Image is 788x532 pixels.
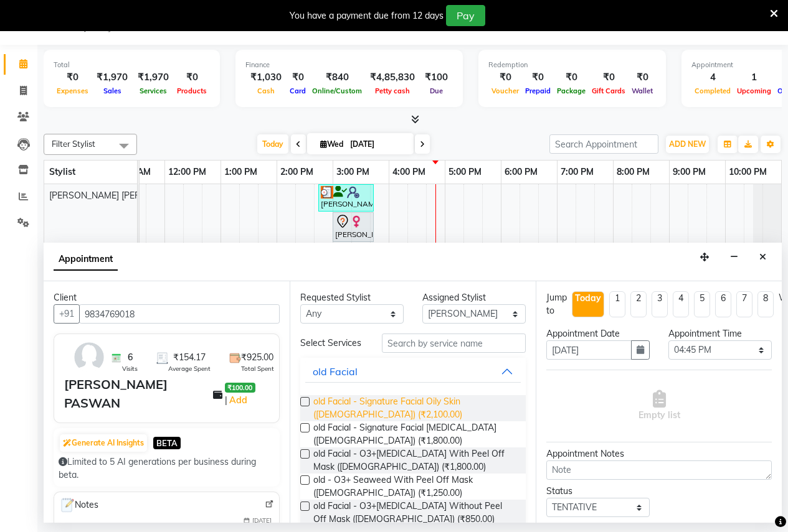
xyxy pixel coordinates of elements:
span: Gift Cards [589,86,629,95]
input: yyyy-mm-dd [546,340,632,360]
a: 6:00 PM [501,163,541,181]
span: Prepaid [522,86,554,95]
div: Requested Stylist [300,291,404,304]
button: Pay [446,5,485,26]
a: 7:00 PM [558,163,597,181]
span: Due [427,86,446,95]
div: ₹100 [420,70,453,85]
div: ₹1,030 [245,70,287,85]
span: [DATE] [252,516,272,525]
a: 8:00 PM [614,163,653,181]
a: 2:00 PM [277,163,316,181]
span: 6 [128,351,133,364]
input: Search by service name [382,334,526,353]
span: Package [554,86,589,95]
div: Appointment Date [546,327,650,340]
div: ₹0 [629,70,656,85]
span: Empty list [638,390,680,422]
li: 2 [630,291,647,317]
li: 5 [694,291,710,317]
button: ADD NEW [666,136,709,153]
span: Wed [317,139,346,149]
div: Limited to 5 AI generations per business during beta. [59,455,275,482]
span: Average Spent [168,364,211,373]
a: 4:00 PM [389,163,429,181]
div: ₹1,970 [92,70,133,85]
span: | [225,393,249,408]
button: old Facial [305,360,521,383]
div: [PERSON_NAME], TK01, 03:00 PM-03:45 PM, old Hair Cut - Hair Cut ([DEMOGRAPHIC_DATA]) [334,214,373,240]
div: ₹1,970 [133,70,174,85]
div: 1 [734,70,774,85]
span: Products [174,86,210,95]
div: Today [575,292,601,305]
div: [PERSON_NAME], TK03, 02:45 PM-03:45 PM, Hair Cut - [DEMOGRAPHIC_DATA] [320,186,373,210]
div: ₹840 [309,70,365,85]
div: 4 [691,70,734,85]
span: ₹100.00 [225,383,255,393]
li: 8 [757,291,774,317]
a: 5:00 PM [445,163,485,181]
span: Card [287,86,309,95]
span: Online/Custom [309,86,365,95]
span: Total Spent [241,364,274,373]
span: ADD NEW [669,139,706,149]
a: 10:00 PM [726,163,770,181]
span: Sales [100,86,125,95]
li: 3 [652,291,668,317]
div: Assigned Stylist [422,291,526,304]
span: Appointment [54,248,118,271]
div: Total [54,60,210,70]
a: 3:00 PM [333,163,373,181]
div: Status [546,485,650,498]
span: Expenses [54,86,92,95]
span: Petty cash [372,86,413,95]
span: old - O3+ Seaweed With Peel Off Mask ([DEMOGRAPHIC_DATA]) (₹1,250.00) [313,474,516,500]
input: Search by Name/Mobile/Email/Code [79,304,280,324]
span: old Facial - O3+[MEDICAL_DATA] Without Peel Off Mask ([DEMOGRAPHIC_DATA]) (₹850.00) [313,500,516,526]
input: Search Appointment [549,134,658,154]
div: Redemption [488,60,656,70]
span: Today [257,134,288,154]
a: Add [227,393,249,408]
div: ₹0 [522,70,554,85]
span: old Facial - O3+[MEDICAL_DATA] With Peel Off Mask ([DEMOGRAPHIC_DATA]) (₹1,800.00) [313,447,516,474]
a: 1:00 PM [221,163,260,181]
div: You have a payment due from 12 days [290,9,444,22]
li: 6 [715,291,731,317]
span: old Facial - Signature Facial Oily Skin ([DEMOGRAPHIC_DATA]) (₹2,100.00) [313,395,516,421]
div: old Facial [313,364,358,379]
span: Voucher [488,86,522,95]
button: +91 [54,304,80,324]
span: ₹154.17 [173,351,206,364]
div: Jump to [546,291,567,317]
span: ₹925.00 [241,351,273,364]
div: ₹0 [589,70,629,85]
span: Services [136,86,170,95]
span: BETA [153,437,181,449]
input: 2025-09-03 [346,135,409,154]
div: [PERSON_NAME] PASWAN [64,375,213,413]
div: ₹0 [54,70,92,85]
li: 7 [736,291,752,317]
button: Generate AI Insights [60,434,147,452]
span: Notes [59,497,98,513]
span: Visits [122,364,138,373]
img: avatar [71,339,107,375]
span: [PERSON_NAME] [PERSON_NAME] [49,190,191,201]
div: ₹0 [287,70,309,85]
span: Upcoming [734,86,774,95]
a: 9:00 PM [670,163,709,181]
li: 1 [609,291,625,317]
button: Close [754,248,772,267]
li: 4 [673,291,689,317]
div: Client [54,291,280,304]
div: ₹0 [488,70,522,85]
div: ₹0 [554,70,589,85]
span: Stylist [49,166,75,177]
div: Appointment Notes [546,447,772,460]
span: Filter Stylist [52,139,95,149]
a: 12:00 PM [165,163,209,181]
div: Finance [245,60,453,70]
span: Completed [691,86,734,95]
